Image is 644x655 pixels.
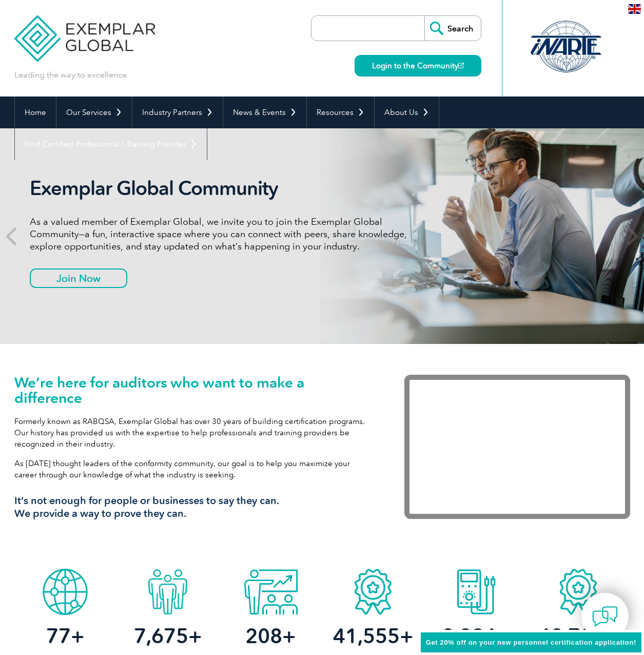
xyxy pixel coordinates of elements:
[375,97,439,128] a: About Us
[30,268,127,288] a: Join Now
[14,69,127,81] p: Leading the way to excellence
[424,628,527,644] h2: +
[628,4,641,14] img: en
[458,63,464,68] img: open_square.png
[322,628,424,644] h2: +
[15,128,207,160] a: Find Certified Professional / Training Provider
[14,416,374,450] p: Formerly known as RABQSA, Exemplar Global has over 30 years of building certification programs. O...
[14,628,117,644] h2: +
[527,628,630,644] h2: +
[442,624,496,648] span: 2,994
[333,624,400,648] span: 41,555
[424,16,481,41] input: Search
[134,624,188,648] span: 7,675
[14,375,374,406] h1: We’re here for auditors who want to make a difference
[30,177,415,200] h2: Exemplar Global Community
[404,375,630,519] iframe: Exemplar Global: Working together to make a difference
[538,624,605,648] span: 42,782
[46,624,71,648] span: 77
[132,97,223,128] a: Industry Partners
[307,97,374,128] a: Resources
[30,216,415,253] p: As a valued member of Exemplar Global, we invite you to join the Exemplar Global Community—a fun,...
[14,458,374,480] p: As [DATE] thought leaders of the conformity community, our goal is to help you maximize your care...
[219,628,322,644] h2: +
[426,639,636,646] span: Get 20% off on your new personnel certification application!
[592,604,618,629] img: contact-chat.png
[245,624,282,648] span: 208
[15,97,56,128] a: Home
[355,55,481,76] a: Login to the Community
[14,494,374,520] h3: It’s not enough for people or businesses to say they can. We provide a way to prove they can.
[223,97,306,128] a: News & Events
[56,97,132,128] a: Our Services
[116,628,219,644] h2: +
